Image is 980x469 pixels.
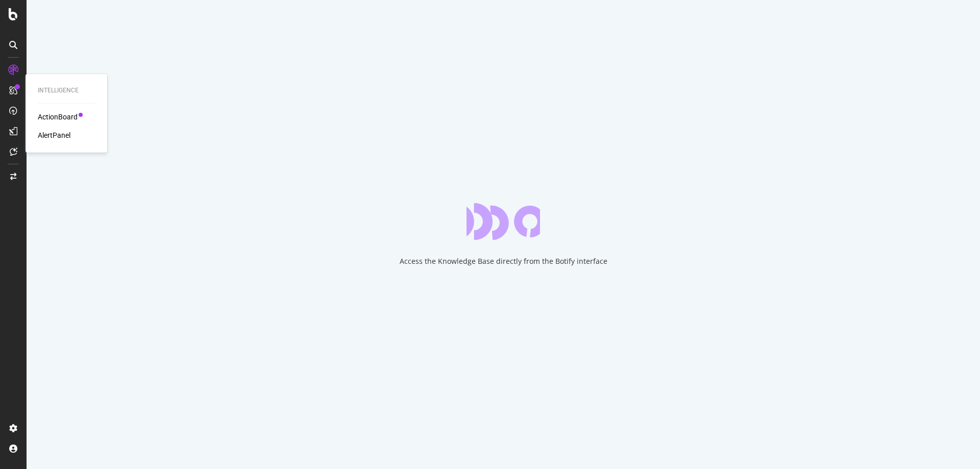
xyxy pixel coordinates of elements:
[38,112,78,122] a: ActionBoard
[38,130,70,140] a: AlertPanel
[400,256,607,266] div: Access the Knowledge Base directly from the Botify interface
[467,203,540,240] div: animation
[38,86,95,95] div: Intelligence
